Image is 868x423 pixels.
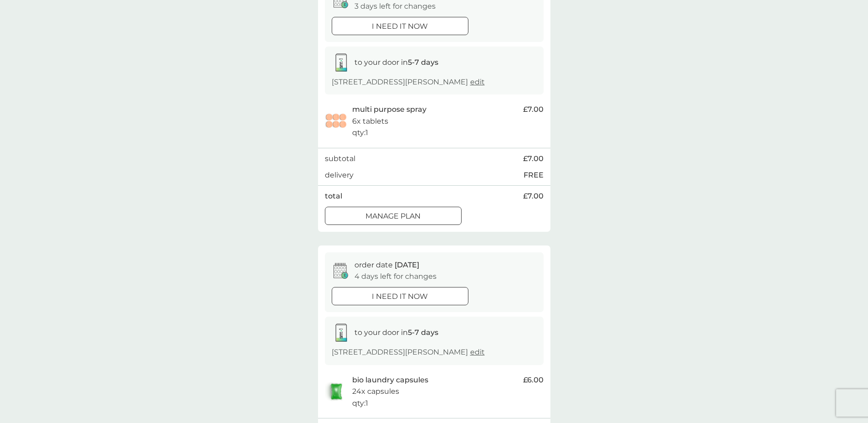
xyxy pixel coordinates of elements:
span: £7.00 [523,153,544,165]
p: Manage plan [365,210,421,222]
span: £7.00 [523,190,544,202]
span: [DATE] [395,261,419,269]
button: Manage plan [325,207,462,225]
p: 24x capsules [352,386,399,397]
span: to your door in [354,328,438,337]
strong: 5-7 days [408,58,438,67]
span: to your door in [354,58,438,67]
p: [STREET_ADDRESS][PERSON_NAME] [332,76,485,88]
p: delivery [325,169,354,181]
p: [STREET_ADDRESS][PERSON_NAME] [332,346,485,358]
button: i need it now [332,17,468,35]
p: qty : 1 [352,397,368,409]
p: 4 days left for changes [354,271,437,282]
p: 3 days left for changes [354,0,436,12]
a: edit [470,78,485,86]
p: multi purpose spray [352,104,426,115]
a: edit [470,348,485,356]
button: i need it now [332,287,468,305]
p: qty : 1 [352,127,368,139]
p: order date [354,259,419,271]
p: 6x tablets [352,115,388,127]
p: total [325,190,342,202]
p: FREE [524,169,544,181]
p: bio laundry capsules [352,374,428,386]
p: i need it now [372,21,428,32]
span: £7.00 [523,104,544,115]
p: i need it now [372,291,428,303]
span: £6.00 [523,374,544,386]
p: subtotal [325,153,355,165]
strong: 5-7 days [408,328,438,337]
